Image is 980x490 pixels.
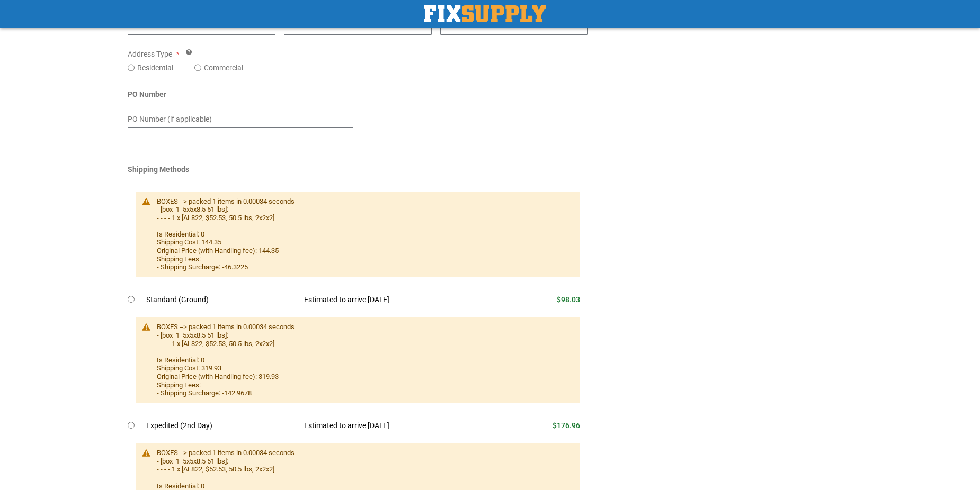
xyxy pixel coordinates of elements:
label: Residential [137,62,173,73]
a: store logo [424,5,546,22]
img: Fix Industrial Supply [424,5,546,22]
div: PO Number [128,89,588,105]
div: Shipping Methods [128,164,588,180]
span: Address Type [128,50,172,58]
span: $98.03 [557,295,580,304]
span: PO Number (if applicable) [128,115,212,123]
td: Standard (Ground) [146,288,296,312]
td: Estimated to arrive [DATE] [296,414,501,438]
td: Expedited (2nd Day) [146,414,296,438]
td: Estimated to arrive [DATE] [296,288,501,312]
div: BOXES => packed 1 items in 0.00034 seconds - [box_1_5x5x8.5 51 lbs]: - - - - 1 x [AL822, $52.53, ... [157,197,569,271]
label: Commercial [204,62,243,73]
span: $176.96 [553,421,580,430]
div: BOXES => packed 1 items in 0.00034 seconds - [box_1_5x5x8.5 51 lbs]: - - - - 1 x [AL822, $52.53, ... [157,323,569,397]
